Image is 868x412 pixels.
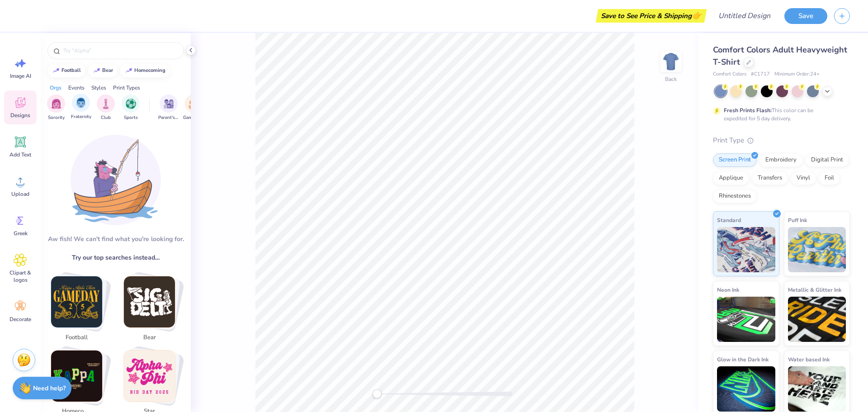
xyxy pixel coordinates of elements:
[598,9,704,23] div: Save to See Price & Shipping
[102,68,113,73] div: bear
[189,99,199,109] img: Game Day Image
[713,189,757,203] div: Rhinestones
[10,72,31,80] span: Image AI
[724,106,835,123] div: This color can be expedited for 5 day delivery.
[11,190,29,198] span: Upload
[158,95,179,121] button: filter button
[717,355,769,364] span: Glow in the Dark Ink
[45,276,113,346] button: Stack Card Button football
[373,389,382,398] div: Accessibility label
[124,276,175,327] img: bear
[122,95,140,121] div: filter for Sports
[662,52,680,71] img: Back
[124,350,175,402] img: star
[805,153,849,167] div: Digital Print
[101,99,111,109] img: Club Image
[724,107,772,114] strong: Fresh Prints Flash:
[692,10,702,21] span: 👉
[68,84,85,92] div: Events
[717,215,741,225] span: Standard
[774,71,820,78] span: Minimum Order: 24 +
[51,350,102,402] img: homecoming
[135,333,164,342] span: bear
[784,8,827,24] button: Save
[48,114,65,121] span: Sorority
[71,95,91,121] button: filter button
[118,276,186,346] button: Stack Card Button bear
[47,95,65,121] div: filter for Sorority
[48,234,184,244] div: Aw fish! We can't find what you're looking for.
[62,333,91,342] span: football
[10,112,30,119] span: Designs
[665,75,677,83] div: Back
[47,64,85,77] button: football
[158,95,179,121] div: filter for Parent's Weekend
[788,366,846,412] img: Water based Ink
[126,99,136,109] img: Sports Image
[759,153,802,167] div: Embroidery
[97,95,115,121] button: filter button
[713,71,746,78] span: Comfort Colors
[91,84,106,92] div: Styles
[788,227,846,272] img: Puff Ink
[9,316,31,323] span: Decorate
[52,68,60,73] img: trend_line.gif
[788,215,807,225] span: Puff Ink
[76,98,86,108] img: Fraternity Image
[88,64,117,77] button: bear
[120,64,170,77] button: homecoming
[819,171,840,185] div: Foil
[62,46,178,55] input: Try "Alpha"
[97,95,115,121] div: filter for Club
[713,153,757,167] div: Screen Print
[717,297,775,342] img: Neon Ink
[125,68,132,73] img: trend_line.gif
[124,114,138,121] span: Sports
[788,297,846,342] img: Metallic & Glitter Ink
[50,84,61,92] div: Orgs
[183,114,204,121] span: Game Day
[752,171,788,185] div: Transfers
[183,95,204,121] button: filter button
[751,71,770,78] span: # C1717
[122,95,140,121] button: filter button
[134,68,165,73] div: homecoming
[93,68,100,73] img: trend_line.gif
[5,269,35,284] span: Clipart & logos
[71,114,91,120] span: Fraternity
[72,253,160,262] span: Try our top searches instead…
[51,99,61,109] img: Sorority Image
[33,384,66,393] strong: Need help?
[113,84,140,92] div: Print Types
[164,99,174,109] img: Parent's Weekend Image
[717,227,775,272] img: Standard
[71,94,91,120] div: filter for Fraternity
[61,68,81,73] div: football
[713,44,847,67] span: Comfort Colors Adult Heavyweight T-Shirt
[717,285,739,294] span: Neon Ink
[788,285,841,294] span: Metallic & Glitter Ink
[717,366,775,412] img: Glow in the Dark Ink
[158,114,179,121] span: Parent's Weekend
[14,230,28,237] span: Greek
[9,151,31,158] span: Add Text
[788,355,830,364] span: Water based Ink
[47,95,65,121] button: filter button
[713,135,850,146] div: Print Type
[711,7,778,25] input: Untitled Design
[101,114,111,121] span: Club
[51,276,102,327] img: football
[791,171,816,185] div: Vinyl
[71,135,161,225] img: Loading...
[713,171,749,185] div: Applique
[183,95,204,121] div: filter for Game Day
